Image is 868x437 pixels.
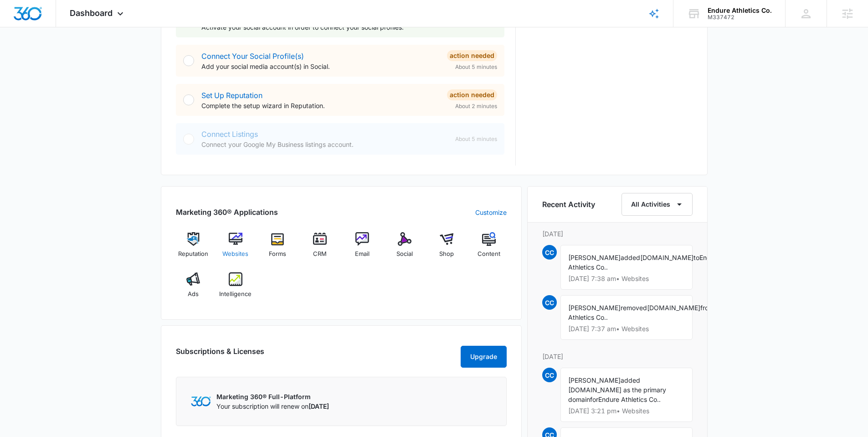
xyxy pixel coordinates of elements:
span: CC [542,245,557,260]
div: account id [708,14,772,21]
span: CC [542,295,557,310]
span: Dashboard [70,8,113,18]
span: from [700,304,714,312]
p: [DATE] [542,352,693,361]
h2: Marketing 360® Applications [176,207,278,218]
span: added [DOMAIN_NAME] as the primary domain [568,376,666,403]
span: About 2 minutes [455,102,497,110]
div: Action Needed [447,89,497,100]
p: Connect your Google My Business listings account. [201,140,448,149]
img: Marketing 360 Logo [191,396,211,406]
a: Intelligence [218,272,253,305]
a: Connect Your Social Profile(s) [201,52,304,61]
span: About 5 minutes [455,135,497,143]
span: About 5 minutes [455,63,497,71]
a: Customize [475,208,507,217]
span: Reputation [178,250,208,259]
a: Forms [260,232,295,265]
p: [DATE] 7:37 am • Websites [568,326,685,332]
span: [PERSON_NAME] [568,376,621,384]
span: [DATE] [308,402,329,410]
a: Email [345,232,380,265]
a: Shop [429,232,464,265]
a: CRM [303,232,338,265]
p: [DATE] 7:38 am • Websites [568,276,685,282]
span: [PERSON_NAME] [568,304,621,312]
a: Social [387,232,422,265]
span: [DOMAIN_NAME] [640,254,693,261]
span: [PERSON_NAME] [568,254,621,261]
a: Content [472,232,507,265]
div: account name [708,7,772,14]
button: Upgrade [461,346,507,368]
span: Content [478,250,500,259]
span: to [693,254,699,261]
span: CC [542,368,557,382]
p: Complete the setup wizard in Reputation. [201,101,440,110]
h6: Recent Activity [542,199,595,210]
p: Your subscription will renew on [216,401,329,411]
h2: Subscriptions & Licenses [176,346,264,364]
span: Intelligence [219,290,252,299]
span: for [590,395,598,403]
span: Websites [222,250,248,259]
span: Email [355,250,370,259]
a: Ads [176,272,211,305]
a: Websites [218,232,253,265]
p: Add your social media account(s) in Social. [201,62,440,71]
span: removed [621,304,647,312]
p: [DATE] 3:21 pm • Websites [568,408,685,414]
span: Ads [188,290,199,299]
a: Set Up Reputation [201,91,262,100]
span: Social [396,250,413,259]
span: Endure Athletics Co.. [598,395,661,403]
button: All Activities [621,193,693,216]
span: [DOMAIN_NAME] [647,304,700,312]
span: Shop [439,250,454,259]
a: Reputation [176,232,211,265]
span: CRM [313,250,327,259]
span: added [621,254,640,261]
span: Forms [269,250,286,259]
p: Marketing 360® Full-Platform [216,392,329,401]
p: [DATE] [542,229,693,239]
div: Action Needed [447,50,497,61]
